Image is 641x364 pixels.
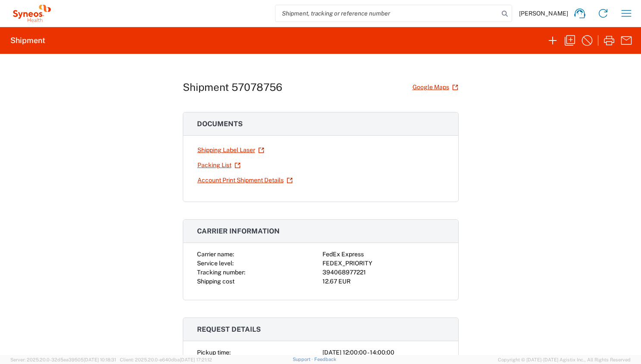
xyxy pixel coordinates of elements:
[519,9,568,17] span: [PERSON_NAME]
[197,143,265,158] a: Shipping Label Laser
[10,357,116,362] span: Server: 2025.20.0-32d5ea39505
[322,268,444,277] div: 394068977221
[10,35,45,46] h2: Shipment
[197,227,280,235] span: Carrier information
[84,357,116,362] span: [DATE] 10:18:31
[322,348,444,357] div: [DATE] 12:00:00 - 14:00:00
[197,349,231,356] span: Pickup time:
[412,80,459,95] a: Google Maps
[314,357,336,362] a: Feedback
[498,356,631,364] span: Copyright © [DATE]-[DATE] Agistix Inc., All Rights Reserved
[197,251,234,258] span: Carrier name:
[120,357,212,362] span: Client: 2025.20.0-e640dba
[322,277,444,286] div: 12.67 EUR
[197,325,261,333] span: Request details
[183,81,282,93] h1: Shipment 57078756
[322,250,444,259] div: FedEx Express
[180,357,212,362] span: [DATE] 17:21:12
[197,269,245,276] span: Tracking number:
[197,173,293,188] a: Account Print Shipment Details
[197,120,243,128] span: Documents
[275,5,499,22] input: Shipment, tracking or reference number
[197,158,241,173] a: Packing List
[197,260,234,267] span: Service level:
[197,278,235,285] span: Shipping cost
[293,357,314,362] a: Support
[322,259,444,268] div: FEDEX_PRIORITY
